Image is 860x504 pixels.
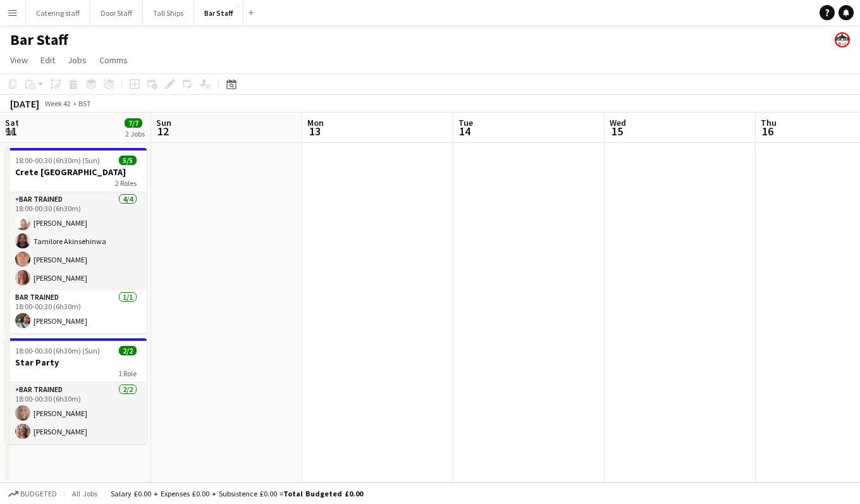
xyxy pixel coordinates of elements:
span: 2 Roles [115,178,137,188]
span: Week 42 [42,99,73,108]
app-job-card: 18:00-00:30 (6h30m) (Sun)5/5Crete [GEOGRAPHIC_DATA]2 RolesBar trained4/418:00-00:30 (6h30m)[PERSO... [5,148,147,333]
span: Mon [307,117,324,128]
span: Edit [40,54,55,66]
button: Budgeted [6,487,59,501]
span: 7/7 [125,118,142,128]
h1: Bar Staff [10,30,68,49]
app-card-role: Bar trained2/218:00-00:30 (6h30m)[PERSON_NAME][PERSON_NAME] [5,383,147,444]
span: All jobs [70,489,100,498]
span: Total Budgeted £0.00 [283,489,363,498]
span: 15 [608,124,626,138]
span: Sun [156,117,171,128]
span: 2/2 [119,346,137,355]
span: Budgeted [20,489,57,498]
span: Sat [5,117,19,128]
div: [DATE] [10,97,39,110]
button: Tall Ships [143,1,194,25]
span: Jobs [68,54,87,66]
div: BST [78,99,91,108]
a: View [5,52,33,68]
span: Wed [610,117,626,128]
a: Comms [94,52,133,68]
a: Edit [35,52,60,68]
a: Jobs [63,52,92,68]
div: Salary £0.00 + Expenses £0.00 + Subsistence £0.00 = [111,489,363,498]
span: 13 [305,124,324,138]
div: 2 Jobs [125,129,145,138]
span: 16 [759,124,777,138]
span: 18:00-00:30 (6h30m) (Sun) [15,156,100,165]
span: Tue [458,117,473,128]
span: 18:00-00:30 (6h30m) (Sun) [15,346,100,355]
app-card-role: Bar trained1/118:00-00:30 (6h30m)[PERSON_NAME] [5,290,147,333]
button: Catering staff [26,1,90,25]
span: 14 [457,124,473,138]
button: Bar Staff [194,1,243,25]
span: 5/5 [119,156,137,165]
h3: Star Party [5,357,147,368]
span: View [10,54,28,66]
span: Comms [99,54,128,66]
app-job-card: 18:00-00:30 (6h30m) (Sun)2/2Star Party1 RoleBar trained2/218:00-00:30 (6h30m)[PERSON_NAME][PERSON... [5,338,147,444]
h3: Crete [GEOGRAPHIC_DATA] [5,166,147,178]
span: Thu [761,117,777,128]
button: Door Staff [90,1,143,25]
span: 1 Role [118,369,137,378]
span: 11 [3,124,19,138]
app-card-role: Bar trained4/418:00-00:30 (6h30m)[PERSON_NAME]Tamilore Akinsehinwa[PERSON_NAME][PERSON_NAME] [5,192,147,290]
span: 12 [154,124,171,138]
app-user-avatar: Beach Ballroom [835,32,850,47]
